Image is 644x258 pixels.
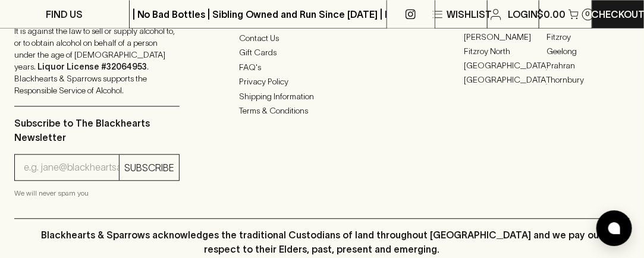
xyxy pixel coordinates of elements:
a: [PERSON_NAME] [464,30,547,44]
p: Blackhearts & Sparrows acknowledges the traditional Custodians of land throughout [GEOGRAPHIC_DAT... [23,228,621,256]
p: Login [508,7,538,21]
a: [GEOGRAPHIC_DATA] [464,73,547,87]
a: Geelong [547,44,630,58]
a: Contact Us [239,31,404,45]
a: Fitzroy [547,30,630,44]
input: e.g. jane@blackheartsandsparrows.com.au [24,158,119,177]
p: FIND US [46,7,83,21]
a: Privacy Policy [239,75,404,89]
a: [GEOGRAPHIC_DATA] [547,15,630,30]
a: Prahran [547,58,630,73]
button: SUBSCRIBE [120,155,179,180]
a: Gift Cards [239,46,404,60]
a: Terms & Conditions [239,104,404,118]
img: bubble-icon [608,222,620,234]
p: Subscribe to The Blackhearts Newsletter [14,116,180,144]
p: $0.00 [538,7,566,21]
a: Fitzroy North [464,44,547,58]
a: FAQ's [239,60,404,74]
p: SUBSCRIBE [124,161,174,175]
a: [GEOGRAPHIC_DATA] [464,58,547,73]
a: Shipping Information [239,89,404,103]
p: Wishlist [447,7,492,21]
p: It is against the law to sell or supply alcohol to, or to obtain alcohol on behalf of a person un... [14,25,180,96]
a: Thornbury [547,73,630,87]
p: 0 [586,11,590,17]
p: We will never spam you [14,187,180,199]
strong: Liquor License #32064953 [37,62,147,71]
